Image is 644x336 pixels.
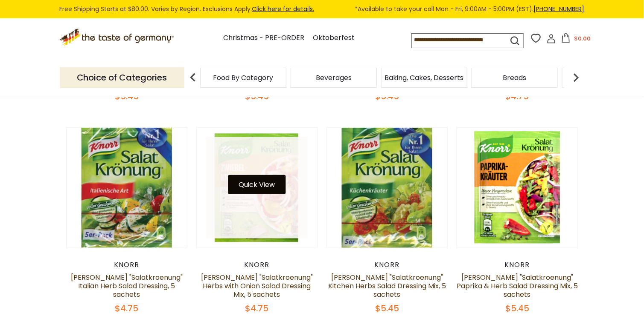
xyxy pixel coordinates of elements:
[213,75,274,81] a: Food By Category
[326,261,448,269] div: Knorr
[201,273,313,299] a: [PERSON_NAME] "Salatkroenung" Herbs with Onion Salad Dressing Mix, 5 sachets
[197,128,318,248] img: Knorr
[558,33,594,46] button: $0.00
[228,175,286,194] button: Quick View
[196,261,318,269] div: Knorr
[223,32,304,44] a: Christmas - PRE-ORDER
[184,69,201,86] img: previous arrow
[313,32,355,44] a: Oktoberfest
[252,5,315,13] a: Click here for details.
[71,273,183,299] a: [PERSON_NAME] "Salatkroenung" Italian Herb Salad Dressing, 5 sachets
[115,302,138,314] span: $4.75
[66,261,188,269] div: Knorr
[457,261,578,269] div: Knorr
[327,128,448,248] img: Knorr
[503,75,527,81] a: Breads
[328,273,446,299] a: [PERSON_NAME] "Salatkroenung" Kitchen Herbs Salad Dressing Mix, 5 sachets
[375,302,399,314] span: $5.45
[457,273,578,299] a: [PERSON_NAME] "Salatkroenung" Paprika & Herb Salad Dressing Mix, 5 sachets
[457,128,578,248] img: Knorr
[60,67,184,88] p: Choice of Categories
[568,69,585,86] img: next arrow
[60,4,585,14] div: Free Shipping Starts at $80.00. Varies by Region. Exclusions Apply.
[574,34,591,43] span: $0.00
[316,75,352,81] a: Beverages
[245,302,268,314] span: $4.75
[67,128,187,248] img: Knorr
[505,302,529,314] span: $5.45
[385,75,464,81] a: Baking, Cakes, Desserts
[534,5,585,13] a: [PHONE_NUMBER]
[355,4,585,14] span: *Available to take your call Mon - Fri, 9:00AM - 5:00PM (EST).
